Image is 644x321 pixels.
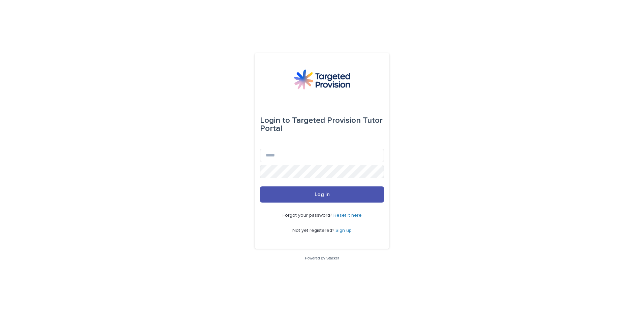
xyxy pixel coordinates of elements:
[283,213,333,218] span: Forgot your password?
[305,256,339,260] a: Powered By Stacker
[294,69,350,90] img: M5nRWzHhSzIhMunXDL62
[335,228,352,233] a: Sign up
[260,186,384,203] button: Log in
[260,111,384,138] div: Targeted Provision Tutor Portal
[315,192,330,197] span: Log in
[260,116,290,124] span: Login to
[333,213,362,218] a: Reset it here
[292,228,335,233] span: Not yet registered?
